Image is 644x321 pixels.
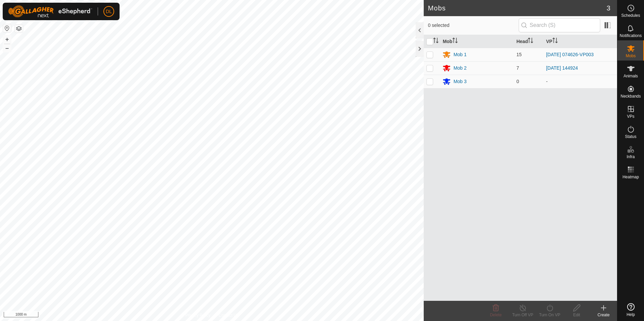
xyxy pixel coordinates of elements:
div: Turn Off VP [509,312,536,318]
button: – [3,44,11,52]
span: VPs [627,114,634,118]
td: - [543,75,617,88]
div: Mob 3 [453,78,466,85]
p-sorticon: Activate to sort [452,39,458,44]
span: Neckbands [620,94,641,98]
div: Create [590,312,617,318]
button: Map Layers [15,25,23,33]
span: 15 [516,52,522,57]
div: Edit [563,312,590,318]
span: 7 [516,65,519,71]
span: Mobs [626,54,636,58]
a: [DATE] 074626-VP003 [546,52,593,57]
div: Turn On VP [536,312,563,318]
a: Privacy Policy [185,312,211,318]
button: + [3,35,11,43]
input: Search (S) [519,18,600,32]
th: Mob [440,35,514,48]
h2: Mobs [428,4,606,12]
a: Contact Us [219,312,238,318]
div: Mob 2 [453,65,466,72]
div: Mob 1 [453,51,466,58]
span: Heatmap [622,175,639,179]
span: Notifications [620,34,642,38]
span: DL [106,8,112,15]
p-sorticon: Activate to sort [528,39,533,44]
th: VP [543,35,617,48]
th: Head [514,35,543,48]
span: Status [625,135,636,139]
span: 3 [607,3,610,13]
span: 0 [516,79,519,84]
button: Reset Map [3,24,11,32]
a: [DATE] 144924 [546,65,578,71]
p-sorticon: Activate to sort [552,39,558,44]
span: Help [626,313,635,317]
span: Schedules [621,13,640,17]
span: 0 selected [428,22,518,29]
a: Help [617,300,644,319]
span: Delete [490,313,502,317]
img: Gallagher Logo [8,5,92,17]
p-sorticon: Activate to sort [433,39,439,44]
span: Animals [623,74,638,78]
span: Infra [626,155,635,159]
